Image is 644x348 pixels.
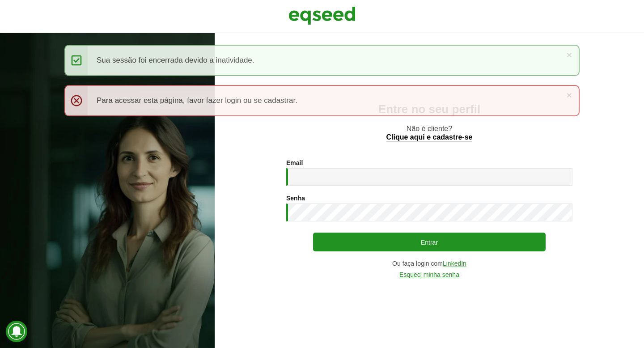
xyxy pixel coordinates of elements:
[386,134,473,141] a: Clique aqui e cadastre-se
[286,195,305,201] label: Senha
[286,160,303,166] label: Email
[443,260,466,267] a: LinkedIn
[313,233,546,251] button: Entrar
[233,124,626,141] p: Não é cliente?
[288,4,356,27] img: EqSeed Logo
[64,85,580,116] div: Para acessar esta página, favor fazer login ou se cadastrar.
[64,45,580,76] div: Sua sessão foi encerrada devido a inatividade.
[286,260,572,267] div: Ou faça login com
[567,50,572,59] a: ×
[399,272,459,278] a: Esqueci minha senha
[567,90,572,100] a: ×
